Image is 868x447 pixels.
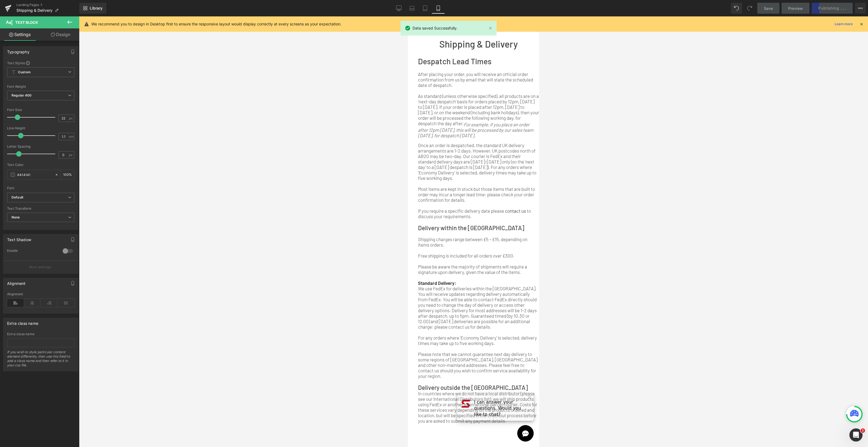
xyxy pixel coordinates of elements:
span: 0 [125,3,130,8]
a: Mobile [432,3,445,14]
p: In countries where we do not have a local distributor (please see our International Distributors ... [10,374,131,407]
div: Extra class name [7,332,74,336]
div: If you wish to style particular content element differently, then use this field to add a class n... [7,350,74,371]
a: Design [41,28,80,41]
p: If you require a specific delivery date please to discuss your requirements. [10,192,131,203]
p: For any orders where 'Economy Delivery' is selected, delivery times may take up to five working d... [10,319,131,329]
div: Text Color [7,163,74,167]
div: Extra class name [7,318,38,326]
i: Default [11,195,23,200]
button: Redo [744,3,755,14]
span: Shipping & Delivery [16,8,52,13]
button: Undo [731,3,742,14]
span: Once an order is despatched, the standard UK delivery arrangements are 1-2 days. However, UK post... [10,126,128,164]
h1: Shipping & Delivery [10,22,131,33]
a: Tablet [419,3,432,14]
button: More [855,3,866,14]
div: Text Shadow [7,234,31,242]
a: contact us [97,192,118,197]
div: Font [7,186,74,190]
div: % [61,170,74,180]
span: em [69,135,74,138]
span: px [69,116,74,120]
i: For example, if you place an order after 12pm [DATE], this will be processed by our sales team [D... [10,105,125,122]
span: px [69,153,74,157]
p: We recommend you to design in Desktop first to ensure the responsive layout would display correct... [91,21,341,27]
div: Alignment [7,278,26,286]
div: Enable [7,249,57,254]
strong: Standard Delivery: [10,264,49,269]
div: Text Transform [7,207,74,211]
p: As standard (unless otherwise specified), all products are on a 'next-day despatch' basis for ord... [10,77,131,121]
h3: Delivery outside the [GEOGRAPHIC_DATA] [10,368,131,374]
b: Custom [18,70,31,75]
h3: Delivery within the [GEOGRAPHIC_DATA] [10,208,131,215]
a: Laptop [405,3,419,14]
p: Most items are kept in stock but those items that are built to order may incur a longer lead time... [10,170,131,186]
div: Free shipping is included for all orders over £300. [10,236,131,242]
a: Landing Pages [16,3,79,7]
img: Stewart Golf [55,2,76,11]
button: More settings [3,261,78,273]
span: Despatch Lead Times [10,40,84,49]
iframe: Intercom live chat [849,428,863,442]
div: Alignment [7,292,74,296]
a: 0 [121,3,127,11]
div: Font Weight [7,85,74,89]
div: Letter Spacing [7,145,74,148]
div: Line Height [7,126,74,130]
p: More settings [29,265,51,270]
a: Preview [782,3,809,14]
span: Library [90,6,103,11]
div: Shipping charges range between £5 - £15, depending on items orders. [10,220,131,231]
b: Regular 400 [11,93,32,97]
div: Typography [7,46,30,54]
div: Font Size [7,108,74,112]
span: 1 [861,428,865,433]
a: Learn more [832,21,855,27]
input: Color [17,172,52,178]
p: Please note that we cannot guarantee next day delivery to some regions of [GEOGRAPHIC_DATA], [GEO... [10,329,131,362]
b: None [11,215,20,219]
span: Save [764,5,773,11]
span: Data saved Successfully. [413,25,458,31]
p: After placing your order, you will receive an official order confirmation from us by email that w... [10,55,131,71]
a: Desktop [392,3,405,14]
div: Text Styles [7,61,74,65]
span: Preview [788,5,803,11]
a: New Library [79,3,106,14]
div: Please be aware the majority of shipments will require a signature upon delivery, given the value... [10,247,131,258]
span: Text Block [15,20,38,25]
p: We use FedEx for deliveries within the [GEOGRAPHIC_DATA]. You will receive updates regarding deli... [10,258,131,313]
